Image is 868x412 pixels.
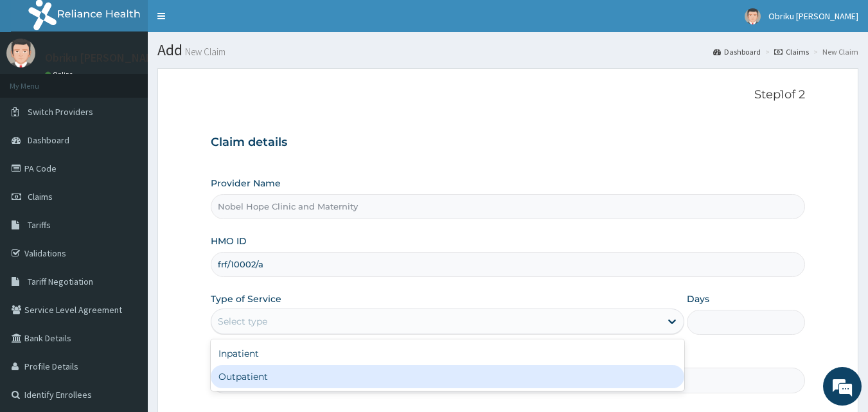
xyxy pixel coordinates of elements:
span: Tariff Negotiation [28,276,93,287]
li: New Claim [810,46,858,57]
span: Dashboard [28,134,69,146]
label: HMO ID [211,235,247,247]
a: Claims [774,46,809,57]
label: Type of Service [211,292,281,305]
span: Switch Providers [28,106,93,118]
div: Chat with us now [67,72,216,89]
div: Minimize live chat window [211,6,242,37]
div: Outpatient [211,365,684,388]
input: Enter HMO ID [211,252,806,277]
label: Provider Name [211,177,281,190]
h1: Add [157,42,858,58]
p: Obriku [PERSON_NAME] [45,52,164,64]
div: Inpatient [211,342,684,365]
a: Dashboard [713,46,761,57]
span: Claims [28,191,53,202]
textarea: Type your message and hit 'Enter' [6,275,245,320]
span: We're online! [75,124,177,254]
a: Online [45,70,76,79]
h3: Claim details [211,136,806,150]
span: Tariffs [28,219,51,231]
img: User Image [745,8,761,24]
img: d_794563401_company_1708531726252_794563401 [24,64,52,96]
p: Step 1 of 2 [211,88,806,102]
small: New Claim [182,47,226,57]
img: User Image [6,39,35,67]
div: Select type [218,315,267,328]
label: Days [687,292,709,305]
span: Obriku [PERSON_NAME] [768,10,858,22]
